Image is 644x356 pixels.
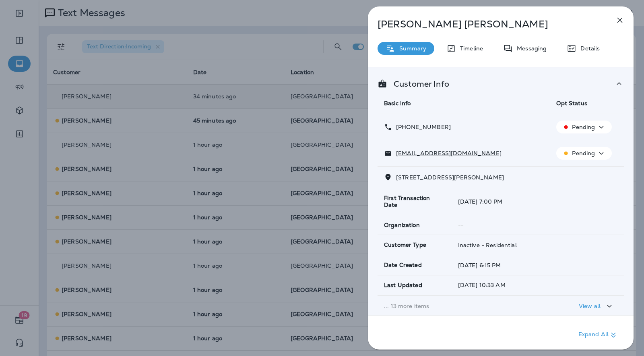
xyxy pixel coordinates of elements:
[579,303,601,309] p: View all
[572,124,595,130] p: Pending
[384,222,420,229] span: Organization
[392,124,451,130] p: [PHONE_NUMBER]
[384,282,422,289] span: Last Updated
[458,221,464,229] span: --
[392,150,502,156] p: [EMAIL_ADDRESS][DOMAIN_NAME]
[458,262,501,269] span: [DATE] 6:15 PM
[572,150,595,156] p: Pending
[456,45,483,52] p: Timeline
[458,281,506,289] span: [DATE] 10:33 AM
[384,262,422,269] span: Date Created
[458,241,517,249] span: Inactive - Residential
[378,19,597,30] p: [PERSON_NAME] [PERSON_NAME]
[384,195,445,208] span: First Transaction Date
[576,45,600,52] p: Details
[387,81,449,87] p: Customer Info
[556,100,587,107] span: Opt Status
[384,100,411,107] span: Basic Info
[575,328,621,342] button: Expand All
[458,198,503,205] span: [DATE] 7:00 PM
[395,45,426,52] p: Summary
[556,147,612,160] button: Pending
[384,241,426,248] span: Customer Type
[384,303,543,309] p: ... 13 more items
[556,121,612,133] button: Pending
[513,45,547,52] p: Messaging
[578,330,618,340] p: Expand All
[576,299,617,314] button: View all
[396,174,504,181] span: [STREET_ADDRESS][PERSON_NAME]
